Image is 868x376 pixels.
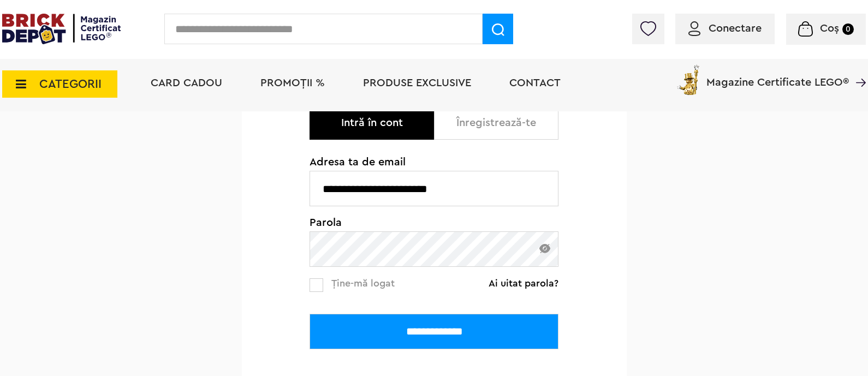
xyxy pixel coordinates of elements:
[151,77,222,88] a: Card Cadou
[310,157,558,168] span: Adresa ta de email
[706,63,849,88] span: Magazine Certificate LEGO®
[434,106,558,140] button: Înregistrează-te
[820,23,839,34] span: Coș
[842,23,854,35] small: 0
[688,23,762,34] a: Conectare
[363,77,471,88] a: Produse exclusive
[709,23,762,34] span: Conectare
[260,77,325,88] a: PROMOȚII %
[489,278,558,289] a: Ai uitat parola?
[849,63,866,74] a: Magazine Certificate LEGO®
[331,278,395,288] span: Ține-mă logat
[39,78,102,90] span: CATEGORII
[310,106,434,140] button: Intră în cont
[310,217,558,228] span: Parola
[509,77,561,88] a: Contact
